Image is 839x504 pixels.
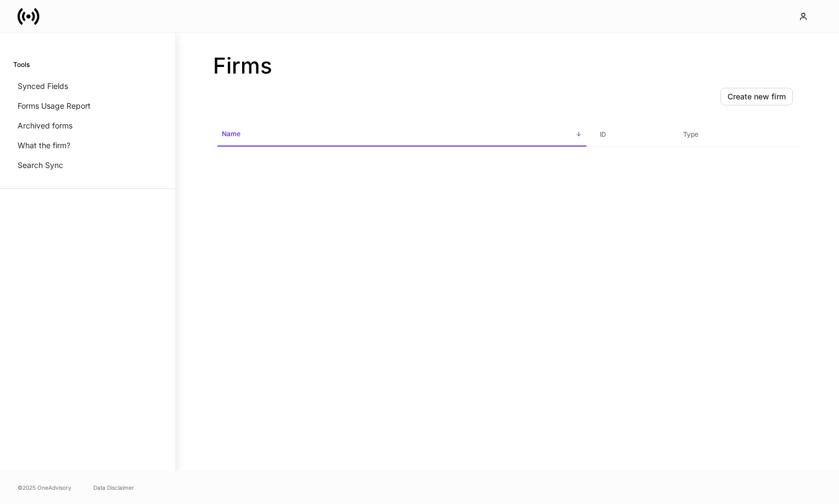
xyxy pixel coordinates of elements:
[213,53,802,79] h2: Firms
[728,91,786,102] div: Create new firm
[13,116,162,136] a: Archived forms
[13,96,162,116] a: Forms Usage Report
[93,483,134,492] a: Data Disclaimer
[13,155,162,175] a: Search Sync
[683,129,698,139] h6: Type
[217,123,586,147] span: Name
[222,128,240,139] h6: Name
[720,88,793,105] button: Create new firm
[18,160,63,171] p: Search Sync
[18,120,72,131] p: Archived forms
[18,81,68,92] p: Synced Fields
[595,124,670,146] span: ID
[13,136,162,155] a: What the firm?
[18,483,71,492] span: © 2025 OneAdvisory
[18,140,70,151] p: What the firm?
[600,129,606,139] h6: ID
[18,100,91,111] p: Forms Usage Report
[13,59,30,70] h6: Tools
[679,124,797,146] span: Type
[13,76,162,96] a: Synced Fields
